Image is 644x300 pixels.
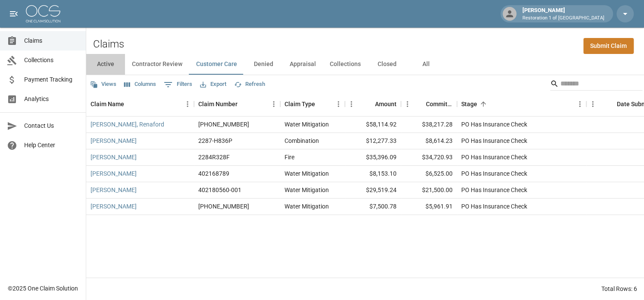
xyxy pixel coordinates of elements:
[198,169,229,178] div: 402168789
[368,54,406,75] button: Closed
[284,136,319,145] div: Combination
[24,141,79,150] span: Help Center
[605,98,617,110] button: Sort
[414,98,426,110] button: Sort
[91,169,137,178] a: [PERSON_NAME]
[345,92,401,116] div: Amount
[86,92,194,116] div: Claim Name
[345,182,401,199] div: $29,519.24
[461,169,527,178] div: PO Has Insurance Check
[238,98,250,110] button: Sort
[461,202,527,211] div: PO Has Insurance Check
[401,149,457,166] div: $34,720.93
[8,284,78,293] div: © 2025 One Claim Solution
[363,98,375,110] button: Sort
[284,169,329,178] div: Water Mitigation
[586,98,599,111] button: Menu
[280,92,345,116] div: Claim Type
[550,77,642,92] div: Search
[24,95,79,104] span: Analytics
[345,133,401,149] div: $12,277.33
[401,92,457,116] div: Committed Amount
[26,5,60,22] img: ocs-logo-white-transparent.png
[461,120,527,129] div: PO Has Insurance Check
[244,54,283,75] button: Denied
[401,166,457,182] div: $6,525.00
[461,136,527,145] div: PO Has Insurance Check
[91,186,137,194] a: [PERSON_NAME]
[401,199,457,215] div: $5,961.91
[198,202,249,211] div: 300-0573363-2025
[24,36,79,45] span: Claims
[345,117,401,133] div: $58,114.92
[91,136,137,145] a: [PERSON_NAME]
[24,56,79,65] span: Collections
[345,166,401,182] div: $8,153.10
[426,92,453,116] div: Committed Amount
[91,202,137,211] a: [PERSON_NAME]
[5,5,22,22] button: open drawer
[375,92,397,116] div: Amount
[162,78,194,92] button: Show filters
[457,92,586,116] div: Stage
[461,186,527,194] div: PO Has Insurance Check
[198,78,228,91] button: Export
[267,98,280,111] button: Menu
[24,121,79,130] span: Contact Us
[189,54,244,75] button: Customer Care
[91,120,164,129] a: [PERSON_NAME], Renaford
[284,153,294,161] div: Fire
[323,54,368,75] button: Collections
[401,98,414,111] button: Menu
[601,284,637,293] div: Total Rows: 6
[284,120,329,129] div: Water Mitigation
[284,186,329,194] div: Water Mitigation
[283,54,323,75] button: Appraisal
[232,78,267,91] button: Refresh
[194,92,280,116] div: Claim Number
[198,136,232,145] div: 2287-H836P
[401,133,457,149] div: $8,614.23
[91,153,137,161] a: [PERSON_NAME]
[477,98,489,110] button: Sort
[93,38,124,51] h2: Claims
[198,153,230,161] div: 2284R328F
[124,98,136,110] button: Sort
[315,98,327,110] button: Sort
[461,153,527,161] div: PO Has Insurance Check
[181,98,194,111] button: Menu
[519,6,608,22] div: [PERSON_NAME]
[24,75,79,84] span: Payment Tracking
[198,120,249,129] div: 300-0324599-2025
[522,15,604,22] p: Restoration 1 of [GEOGRAPHIC_DATA]
[125,54,189,75] button: Contractor Review
[401,182,457,199] div: $21,500.00
[91,92,124,116] div: Claim Name
[583,38,634,54] a: Submit Claim
[284,202,329,211] div: Water Mitigation
[406,54,445,75] button: All
[122,78,158,91] button: Select columns
[345,199,401,215] div: $7,500.78
[401,117,457,133] div: $38,217.28
[284,92,315,116] div: Claim Type
[86,54,125,75] button: Active
[345,98,358,111] button: Menu
[86,54,644,75] div: dynamic tabs
[198,92,238,116] div: Claim Number
[332,98,345,111] button: Menu
[198,186,241,194] div: 402180560-001
[345,149,401,166] div: $35,396.09
[88,78,119,91] button: Views
[461,92,477,116] div: Stage
[573,98,586,111] button: Menu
